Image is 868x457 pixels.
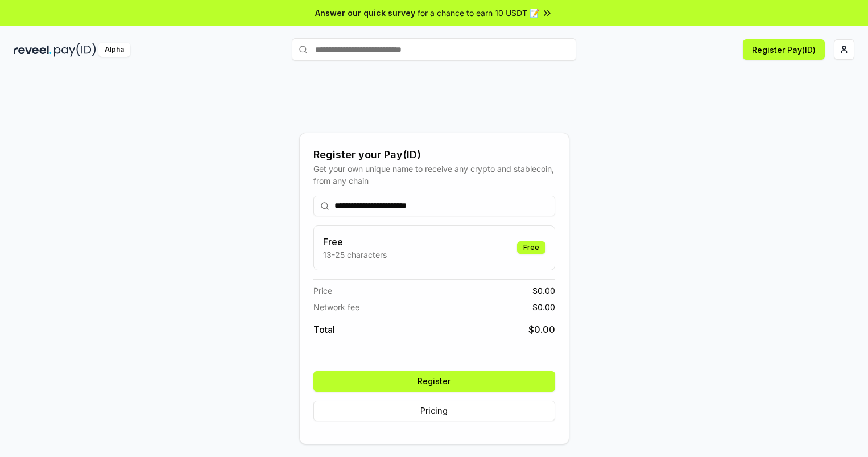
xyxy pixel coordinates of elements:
[313,401,555,421] button: Pricing
[54,43,96,57] img: pay_id
[14,43,52,57] img: reveel_dark
[315,7,415,19] span: Answer our quick survey
[418,7,539,19] span: for a chance to earn 10 USDT 📝
[528,323,555,336] span: $ 0.00
[313,147,555,163] div: Register your Pay(ID)
[313,163,555,187] div: Get your own unique name to receive any crypto and stablecoin, from any chain
[313,301,359,313] span: Network fee
[313,371,555,392] button: Register
[313,323,335,336] span: Total
[532,285,555,297] span: $ 0.00
[323,235,387,249] h3: Free
[517,241,545,254] div: Free
[313,285,332,297] span: Price
[323,249,387,261] p: 13-25 characters
[532,301,555,313] span: $ 0.00
[743,39,825,60] button: Register Pay(ID)
[98,43,130,57] div: Alpha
